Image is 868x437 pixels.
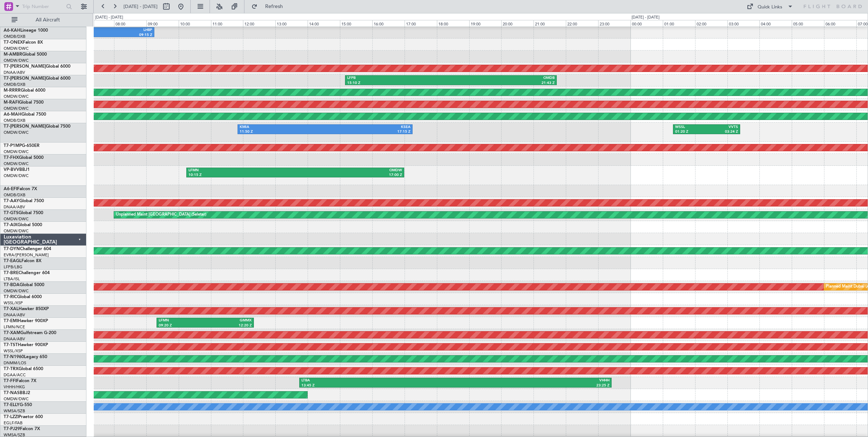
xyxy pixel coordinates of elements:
a: T7-FHXGlobal 5000 [4,156,44,160]
a: M-AMBRGlobal 5000 [4,52,47,57]
span: T7-XAL [4,307,19,311]
a: OMDB/DXB [4,192,25,198]
div: 13:45 Z [301,383,455,388]
div: LTBA [301,378,455,383]
span: A6-MAH [4,112,21,117]
span: T7-[PERSON_NAME] [4,76,46,81]
a: A6-MAHGlobal 7500 [4,112,46,117]
a: OMDW/DWC [4,106,29,111]
div: Unplanned Maint [GEOGRAPHIC_DATA] (Seletar) [116,209,206,220]
a: EGLF/FAB [4,420,23,426]
div: GMMX [205,318,252,323]
div: 08:00 [114,20,146,27]
a: LTBA/ISL [4,276,20,282]
div: 11:50 Z [240,129,325,135]
a: OMDW/DWC [4,149,29,155]
span: T7-AAY [4,199,19,203]
a: LFPB/LBG [4,264,23,270]
div: 03:24 Z [707,129,738,135]
div: 17:15 Z [325,129,410,135]
a: OMDW/DWC [4,173,29,179]
button: Quick Links [743,1,797,12]
a: T7-RICGlobal 6000 [4,295,42,299]
a: T7-NASBBJ2 [4,391,30,395]
span: T7-GTS [4,211,19,215]
span: M-AMBR [4,52,22,57]
a: DNAA/ABV [4,336,25,342]
a: T7-TRXGlobal 6500 [4,367,43,371]
a: OMDW/DWC [4,288,29,294]
div: Quick Links [758,4,782,11]
div: 20:00 [501,20,534,27]
a: WSSL/XSP [4,300,23,306]
a: OMDW/DWC [4,228,29,234]
a: OMDW/DWC [4,94,29,99]
span: T7-ELLY [4,403,20,407]
div: 15:10 Z [347,81,451,86]
a: T7-PJ29Falcon 7X [4,427,40,431]
div: 01:00 [663,20,695,27]
span: T7-AIX [4,223,17,227]
span: [DATE] - [DATE] [123,3,158,10]
div: 23:25 Z [455,383,609,388]
div: [DATE] - [DATE] [95,15,123,21]
div: 11:00 [211,20,243,27]
a: T7-FFIFalcon 7X [4,379,36,383]
div: 01:20 Z [675,129,706,135]
a: DNMM/LOS [4,360,26,366]
div: 10:15 Z [188,173,295,178]
span: M-RAFI [4,100,19,105]
div: VVTS [707,125,738,130]
div: KSEA [325,125,410,130]
div: 10:00 [179,20,211,27]
a: T7-[PERSON_NAME]Global 6000 [4,64,70,69]
div: OMDW [295,168,402,173]
span: T7-FHX [4,156,19,160]
span: A6-EFI [4,187,17,191]
button: All Aircraft [8,14,79,26]
div: 09:00 [146,20,179,27]
a: A6-EFIFalcon 7X [4,187,37,191]
span: T7-BRE [4,271,19,275]
a: T7-ELLYG-550 [4,403,32,407]
div: [DATE] - [DATE] [632,15,660,21]
a: T7-DYNChallenger 604 [4,247,51,251]
span: T7-EMI [4,319,18,323]
div: LHBP [57,28,152,33]
a: T7-EMIHawker 900XP [4,319,48,323]
a: T7-P1MPG-650ER [4,144,40,148]
span: T7-BDA [4,283,20,287]
a: DNAA/ABV [4,70,25,75]
span: T7-[PERSON_NAME] [4,124,46,129]
span: T7-FFI [4,379,16,383]
div: 19:00 [469,20,502,27]
a: VP-BVVBBJ1 [4,168,30,172]
a: LFMN/NCE [4,324,25,330]
a: VHHH/HKG [4,384,25,390]
a: A6-KAHLineage 1000 [4,28,48,33]
span: T7-DYN [4,247,20,251]
div: 09:20 Z [159,323,205,328]
div: 05:00 [792,20,824,27]
input: Trip Number [22,1,64,12]
div: 12:00 [243,20,275,27]
div: 13:00 [275,20,308,27]
div: 18:00 [437,20,469,27]
span: T7-TRX [4,367,19,371]
a: T7-BREChallenger 604 [4,271,50,275]
div: LFMN [159,318,205,323]
a: OMDW/DWC [4,216,29,222]
a: OMDW/DWC [4,46,29,51]
span: T7-XAM [4,331,20,335]
a: WSSL/XSP [4,348,23,354]
div: WSSL [675,125,706,130]
a: T7-BDAGlobal 5000 [4,283,44,287]
a: OMDW/DWC [4,58,29,63]
a: DNAA/ABV [4,204,25,210]
div: VHHH [455,378,609,383]
a: OMDB/DXB [4,82,25,87]
div: KMIA [240,125,325,130]
div: 22:00 [566,20,598,27]
span: T7-NAS [4,391,20,395]
span: T7-TST [4,343,18,347]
